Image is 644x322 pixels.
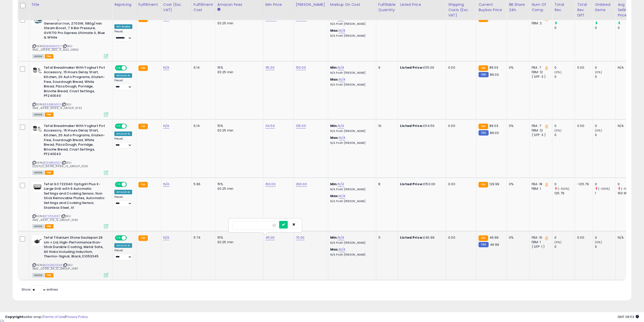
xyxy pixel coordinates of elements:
[338,235,344,240] a: N/A
[595,124,615,128] div: 0
[558,187,569,191] small: (-100%)
[114,249,132,260] div: Preset:
[217,128,259,133] div: £0.25 min
[330,141,372,145] p: N/A Profit [PERSON_NAME]
[554,124,575,128] div: 0
[532,133,548,137] div: ( SFP: 3 )
[126,66,134,70] span: OFF
[595,26,615,30] div: 0
[490,242,499,247] span: 46.99
[194,235,211,240] div: 5.74
[554,182,575,186] div: 0
[509,2,527,13] div: BB Share 24h.
[378,124,394,128] div: 10
[32,124,43,134] img: 31L9hVdddbL._SL40_.jpg
[32,54,44,59] span: All listings currently available for purchase on Amazon
[217,240,259,244] div: £0.25 min
[532,240,548,244] div: FBM: 1
[489,65,498,70] span: 89.03
[296,235,305,240] a: 70.00
[330,34,372,38] p: N/A Profit [PERSON_NAME]
[217,186,259,191] div: £0.25 min
[32,235,108,277] div: ASIN:
[5,315,88,319] div: seller snap | |
[577,235,589,240] div: 0.00
[378,2,396,13] div: Fulfillable Quantity
[194,124,211,128] div: 6.14
[45,224,53,229] span: FBA
[217,2,261,7] div: Amazon Fees
[618,26,638,30] div: 0
[339,77,345,82] a: N/A
[32,16,108,58] div: ASIN:
[618,2,636,18] div: Avg Selling Price
[296,65,306,70] a: 150.00
[330,135,339,140] b: Max:
[32,65,43,75] img: 31L9hVdddbL._SL40_.jpg
[400,235,423,240] b: Listed Price:
[194,65,211,70] div: 6.14
[330,247,339,252] b: Max:
[44,235,105,260] b: Tefal Titanium Stone Sautepan 26 cm + Lid, High-Performance Non-Stick Durable Coating, Metal Safe...
[532,186,548,191] div: FBM: 1
[554,26,575,30] div: 0
[194,2,213,13] div: Fulfillment Cost
[378,65,394,70] div: 9
[330,22,372,26] p: N/A Profit [PERSON_NAME]
[489,235,499,240] span: 46.99
[330,235,338,240] b: Min:
[265,65,275,70] a: 115.00
[217,235,259,240] div: 15%
[330,188,372,191] p: N/A Profit [PERSON_NAME]
[479,124,488,129] small: FBA
[618,182,638,186] div: 0
[554,244,575,249] div: 0
[339,28,345,33] a: N/A
[490,72,499,77] span: 89.03
[339,135,345,140] a: N/A
[138,65,148,71] small: FBA
[330,129,372,133] p: N/A Profit [PERSON_NAME]
[621,187,633,191] small: (-100%)
[532,21,548,26] div: FBM: 2
[330,194,339,198] b: Max:
[115,124,122,128] span: ON
[265,123,275,128] a: 114.50
[330,253,372,257] p: N/A Profit [PERSON_NAME]
[296,123,306,128] a: 135.00
[532,124,548,128] div: FBA: 7
[339,194,345,199] a: N/A
[32,124,108,174] div: ASIN:
[32,44,79,52] span: | SKU: AMZ_219.99_350_3_ALEX_0892
[400,182,423,186] b: Listed Price:
[265,182,276,187] a: 150.00
[330,2,374,7] div: Markup on Cost
[479,2,505,13] div: Current Buybox Price
[217,21,259,26] div: £0.25 min
[330,123,338,128] b: Min:
[115,236,122,240] span: ON
[32,214,78,222] span: | SKU: AMZ_94.97_176_9_GROUP_1040
[44,182,105,211] b: Tefal GC722D40 Optigrill Plus X-Large Grill with 9 Automatic Settings and Cooking Sensor, Non Sti...
[163,182,169,187] a: N/A
[532,65,548,70] div: FBA: 7
[338,123,344,128] a: N/A
[378,182,394,186] div: 8
[595,244,615,249] div: 0
[138,2,159,7] div: Fulfillment
[296,2,326,7] div: [PERSON_NAME]
[43,102,61,107] a: B098B5N9S1
[554,2,573,13] div: Total Rev.
[554,133,575,137] div: 0
[32,102,82,110] span: | SKU: AMZ_64.99_114.99_9_GROUP_1032
[490,130,499,135] span: 89.03
[330,71,372,75] p: N/A Profit [PERSON_NAME]
[577,2,591,18] div: Total Rev. Diff.
[330,77,339,82] b: Max:
[114,195,132,207] div: Preset:
[339,247,345,252] a: N/A
[44,65,105,100] b: Tefal Breadmaker With Yoghurt Pot Accessory, 15 Hours Delay Start, Kitchen, 20 Auto Programs, Glu...
[44,16,105,41] b: Tefal High Pressure Steam Generator Iron, 2700W, 580g/min Steam Boost, 7.6 Bar Pressure, GV9710 P...
[595,235,615,240] div: 0
[43,161,61,165] a: B098B5N9S1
